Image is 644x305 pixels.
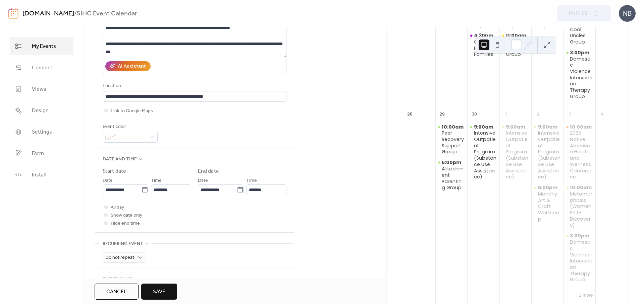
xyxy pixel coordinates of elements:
div: Event color [103,123,156,131]
div: Monthly Art & Craft Workshop [531,184,563,222]
span: 9:00am [538,124,558,130]
div: 2025 Native American Health and Wellness Conference [570,130,593,180]
div: Location [103,82,285,90]
div: Peer Recovery Support Group [435,124,468,155]
div: Domestic Violence Intervention Therapy Group [570,239,593,283]
img: logo [8,8,18,19]
button: 2 more [576,291,595,298]
span: Design [32,107,49,115]
span: Views [32,85,46,93]
div: 2 [534,110,542,119]
div: Cool Uncles Group [563,20,596,45]
span: Date [103,177,113,185]
span: 4:30pm [474,32,494,39]
a: My Events [10,37,73,55]
span: 9:00am [474,124,494,130]
span: Cancel [106,288,127,296]
a: Views [10,80,73,98]
div: 28 [406,110,414,119]
a: Settings [10,123,73,141]
div: Campo Healthy Families [467,32,499,58]
span: Form [32,150,44,158]
div: AI Assistant [118,63,146,71]
span: 5:00pm [442,159,462,166]
span: Connect [32,64,52,72]
button: Cancel [95,284,139,300]
span: Save [153,288,165,296]
span: Date and time [103,155,137,163]
span: Show date only [111,212,142,220]
div: Intensive Outpatient Program (Substance Use Assistance) [538,130,561,180]
div: 3 [566,110,575,119]
div: Cool Uncles Group [570,26,593,45]
a: Form [10,144,73,162]
div: 4 [598,110,607,119]
span: My Events [32,43,56,51]
span: 11:00am [506,32,527,39]
span: Time [151,177,162,185]
span: Event image [103,276,132,284]
div: Attachment Parenting Group [435,159,468,191]
a: Connect [10,59,73,77]
div: Domestic Violence Intervention Therapy Group [570,56,593,100]
b: / [74,7,76,20]
div: Intensive Outpatient Program (Substance Use Assistance) [506,130,529,180]
div: Metamorphosis (Women Self-Discovery) [563,184,596,228]
div: 1 [502,110,511,119]
div: Monthly Art & Craft Workshop [538,191,561,222]
div: Metamorphosis (Women Self-Discovery) [570,191,593,228]
div: Domestic Violence Intervention Therapy Group [563,50,596,100]
div: 29 [438,110,446,119]
div: Peer Recovery Support Group [442,130,465,155]
span: Time [246,177,257,185]
span: Install [32,171,46,179]
span: 3:00pm [570,50,590,56]
div: Intensive Outpatient Program (Substance Use Assistance) [531,124,563,180]
button: AI Assistant [105,61,151,71]
span: Settings [32,128,52,136]
span: Date [198,177,208,185]
div: Attachment Parenting Group [442,166,465,191]
b: SIHC Event Calendar [76,7,137,20]
div: Intensive Outpatient Program (Substance Use Assistance) [499,124,532,180]
span: Recurring event [103,240,143,248]
div: 30 [470,110,478,119]
a: Install [10,166,73,184]
div: End date [198,167,219,175]
div: Intensive Outpatient Program (Substance Use Assistance) [474,130,497,180]
div: Start date [103,167,126,175]
span: 9:00am [506,124,526,130]
a: Design [10,101,73,120]
div: Intensive Outpatient Program (Substance Use Assistance) [467,124,499,180]
div: NB [619,5,636,22]
a: [DOMAIN_NAME] [22,7,74,20]
span: 3:00pm [570,233,590,239]
span: Hide end time [111,220,140,228]
span: 10:00am [442,124,465,130]
button: Save [141,284,177,300]
span: 10:00am [570,124,593,130]
span: 5:00pm [538,184,558,191]
span: Do not repeat [105,253,134,262]
div: Cool Aunties Group [499,32,532,58]
div: 2025 Native American Health and Wellness Conference [563,124,596,180]
span: Link to Google Maps [111,107,153,115]
span: All day [111,204,124,212]
div: Domestic Violence Intervention Therapy Group [563,233,596,283]
div: Campo Healthy Families [474,39,497,58]
span: 10:00am [570,184,593,191]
